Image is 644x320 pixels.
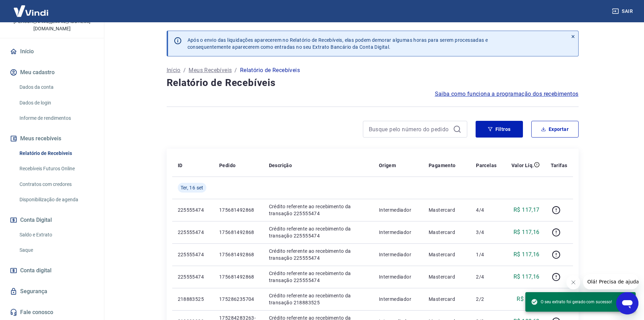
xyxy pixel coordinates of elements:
a: Contratos com credores [17,177,96,192]
button: Exportar [531,121,579,138]
p: Origem [379,162,396,169]
h4: Relatório de Recebíveis [167,76,579,90]
a: Dados da conta [17,80,96,94]
span: Conta digital [20,266,51,275]
p: Parcelas [476,162,496,169]
a: Início [8,44,96,59]
span: Ter, 16 set [181,184,204,191]
p: Crédito referente ao recebimento da transação 225555474 [269,203,368,217]
a: Conta digital [8,263,96,278]
p: [PERSON_NAME][EMAIL_ADDRESS][DOMAIN_NAME] [6,18,98,32]
p: 218883525 [178,296,208,303]
a: Fale conosco [8,305,96,320]
p: R$ 117,16 [514,228,540,236]
a: Meus Recebíveis [189,66,232,75]
p: 175681492868 [219,206,258,213]
p: Intermediador [379,273,418,280]
p: Mastercard [429,251,465,258]
a: Início [167,66,181,75]
iframe: Botão para abrir a janela de mensagens [616,292,638,314]
p: 4/4 [476,206,496,213]
button: Meus recebíveis [8,131,96,146]
p: Valor Líq. [511,162,534,169]
a: Dados de login [17,96,96,110]
p: R$ 117,17 [514,206,540,214]
p: Intermediador [379,251,418,258]
img: Vindi [8,0,54,22]
a: Saque [17,243,96,257]
p: 2/4 [476,273,496,280]
p: Mastercard [429,273,465,280]
p: 225555474 [178,273,208,280]
p: 175681492868 [219,251,258,258]
p: 225555474 [178,251,208,258]
p: 175681492868 [219,229,258,236]
p: / [234,66,237,75]
p: Tarifas [551,162,567,169]
a: Saldo e Extrato [17,228,96,242]
span: O seu extrato foi gerado com sucesso! [531,298,612,305]
p: R$ 117,16 [514,273,540,281]
p: / [183,66,186,75]
button: Filtros [476,121,523,138]
button: Meu cadastro [8,65,96,80]
span: Olá! Precisa de ajuda? [4,5,58,10]
p: Mastercard [429,206,465,213]
p: Crédito referente ao recebimento da transação 225555474 [269,248,368,262]
p: 1/4 [476,251,496,258]
p: Mastercard [429,229,465,236]
a: Disponibilização de agenda [17,193,96,207]
p: 2/2 [476,296,496,303]
a: Recebíveis Futuros Online [17,162,96,176]
a: Informe de rendimentos [17,111,96,125]
p: Crédito referente ao recebimento da transação 225555474 [269,225,368,239]
p: Crédito referente ao recebimento da transação 225555474 [269,270,368,284]
p: 175681492868 [219,273,258,280]
p: 225555474 [178,206,208,213]
a: Saiba como funciona a programação dos recebimentos [435,90,579,98]
iframe: Mensagem da empresa [583,274,638,289]
p: Mastercard [429,296,465,303]
p: R$ 117,16 [514,250,540,259]
input: Busque pelo número do pedido [369,124,450,134]
p: Após o envio das liquidações aparecerem no Relatório de Recebíveis, elas podem demorar algumas ho... [188,37,488,50]
p: 175286235704 [219,296,258,303]
p: Pagamento [429,162,456,169]
iframe: Fechar mensagem [566,275,580,289]
p: Descrição [269,162,292,169]
p: Intermediador [379,206,418,213]
p: Intermediador [379,229,418,236]
p: Crédito referente ao recebimento da transação 218883525 [269,292,368,306]
p: R$ 91,53 [517,295,539,303]
p: 225555474 [178,229,208,236]
button: Conta Digital [8,212,96,228]
p: Relatório de Recebíveis [240,66,300,75]
a: Relatório de Recebíveis [17,146,96,161]
p: Pedido [219,162,236,169]
p: ID [178,162,183,169]
p: 3/4 [476,229,496,236]
p: Intermediador [379,296,418,303]
a: Segurança [8,284,96,299]
button: Sair [611,5,636,18]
